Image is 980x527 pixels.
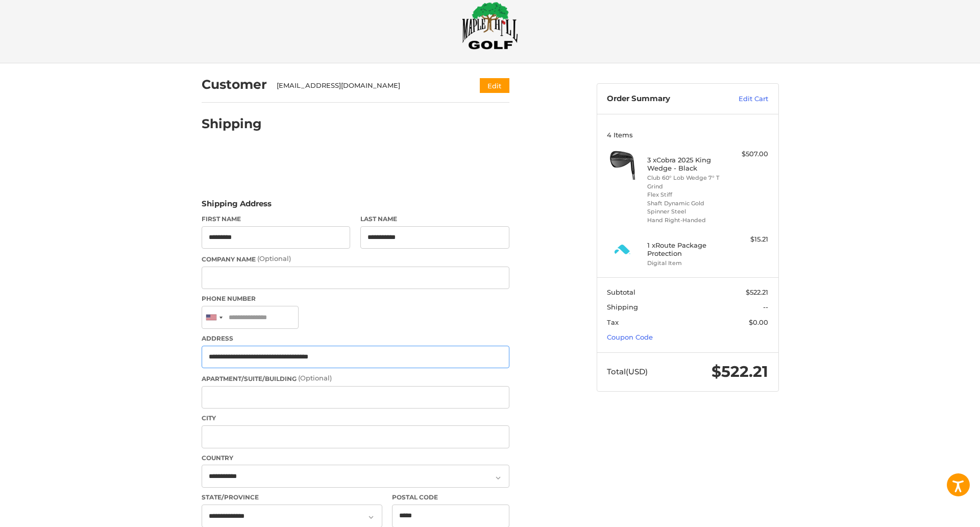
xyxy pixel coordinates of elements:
[202,214,351,224] label: First Name
[202,334,509,343] label: Address
[607,131,768,139] h3: 4 Items
[607,288,635,296] span: Subtotal
[746,288,768,296] span: $522.21
[202,306,226,328] div: United States: +1
[647,156,725,173] h4: 3 x Cobra 2025 King Wedge - Black
[647,216,725,225] li: Hand Right-Handed
[717,94,768,104] a: Edit Cart
[202,198,272,214] legend: Shipping Address
[607,333,653,341] a: Coupon Code
[480,78,509,93] button: Edit
[749,318,768,326] span: $0.00
[728,149,768,159] div: $507.00
[202,294,509,303] label: Phone Number
[202,373,509,384] label: Apartment/Suite/Building
[647,190,725,199] li: Flex Stiff
[202,116,262,132] h2: Shipping
[647,259,725,268] li: Digital Item
[202,77,267,92] h2: Customer
[462,2,518,50] img: Maple Hill Golf
[202,453,509,463] label: Country
[392,493,509,502] label: Postal Code
[298,374,332,382] small: (Optional)
[763,303,768,311] span: --
[277,81,460,91] div: [EMAIL_ADDRESS][DOMAIN_NAME]
[607,303,638,311] span: Shipping
[647,174,725,190] li: Club 60° Lob Wedge 7° T Grind
[647,241,725,258] h4: 1 x Route Package Protection
[712,362,768,381] span: $522.21
[728,234,768,245] div: $15.21
[202,493,382,502] label: State/Province
[360,214,509,224] label: Last Name
[607,367,648,376] span: Total (USD)
[202,414,509,423] label: City
[257,254,291,262] small: (Optional)
[647,199,725,216] li: Shaft Dynamic Gold Spinner Steel
[202,254,509,264] label: Company Name
[607,94,717,104] h3: Order Summary
[607,318,619,326] span: Tax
